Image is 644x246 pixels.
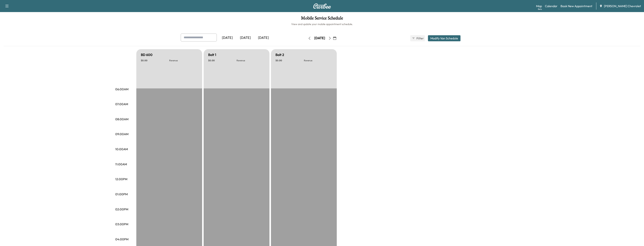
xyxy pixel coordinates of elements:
a: Book New Appointment [561,4,592,8]
div: Beta [538,8,542,11]
a: Calendar [545,4,558,8]
p: 09:00AM [115,132,128,136]
a: MapBeta [536,4,542,8]
h5: Bolt 2 [275,52,284,57]
p: 11:00AM [115,162,127,166]
p: $ 0.00 [141,59,169,62]
div: [DATE] [236,34,254,42]
div: [DATE] [254,34,272,42]
h6: View and update your mobile appointment schedule. [4,22,640,26]
div: [DATE] [218,34,236,42]
img: Curbee Logo [313,3,331,9]
p: 02:00PM [115,207,128,212]
div: [DATE] [314,36,325,41]
p: Revenue [237,59,265,62]
h5: Bolt 1 [208,52,216,57]
p: $ 0.00 [275,59,304,62]
button: Filter [410,35,425,41]
p: 10:00AM [115,147,128,151]
p: Revenue [304,59,332,62]
p: 07:00AM [115,102,128,106]
p: $ 0.00 [208,59,237,62]
h1: Mobile Service Schedule [4,16,640,22]
button: Modify Van Schedule [428,35,460,41]
p: 01:00PM [115,192,128,196]
p: 04:00PM [115,237,128,241]
p: 03:00PM [115,222,128,226]
span: Filter [416,36,423,41]
p: 06:00AM [115,87,128,91]
p: 12:00PM [115,177,127,181]
p: 08:00AM [115,117,128,121]
h5: BD 600 [141,52,152,57]
p: Revenue [169,59,198,62]
span: [PERSON_NAME] Chevrolet [604,4,641,8]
